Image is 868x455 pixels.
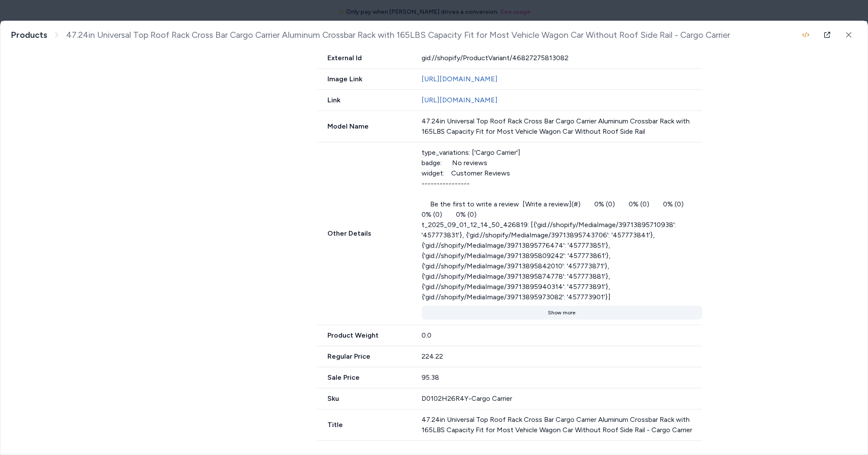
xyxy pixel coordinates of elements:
[422,116,703,137] div: 47.24in Universal Top Roof Rack Cross Bar Cargo Carrier Aluminum Crossbar Rack with 165LBS Capaci...
[422,330,703,341] div: 0.0
[317,228,411,239] span: Other Details
[422,415,703,435] div: 47.24in Universal Top Roof Rack Cross Bar Cargo Carrier Aluminum Crossbar Rack with 165LBS Capaci...
[422,96,498,104] a: [URL][DOMAIN_NAME]
[317,351,411,362] span: Regular Price
[317,372,411,383] span: Sale Price
[422,306,703,320] button: Show more
[422,148,703,302] div: type_variations: ['Cargo Carrier'] badge: No reviews widget: Customer Reviews ---------------- Be...
[317,53,411,63] span: External Id
[422,53,703,63] div: gid://shopify/ProductVariant/46827275813082
[422,372,703,383] div: 95.38
[317,330,411,341] span: Product Weight
[11,30,730,40] nav: breadcrumb
[317,74,411,84] span: Image Link
[317,95,411,105] span: Link
[11,30,47,40] a: Products
[422,394,703,404] div: D0102H26R4Y-Cargo Carrier
[317,394,411,404] span: Sku
[422,75,498,83] a: [URL][DOMAIN_NAME]
[66,30,730,40] span: 47.24in Universal Top Roof Rack Cross Bar Cargo Carrier Aluminum Crossbar Rack with 165LBS Capaci...
[422,351,703,362] div: 224.22
[317,121,411,132] span: Model Name
[317,420,411,430] span: Title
